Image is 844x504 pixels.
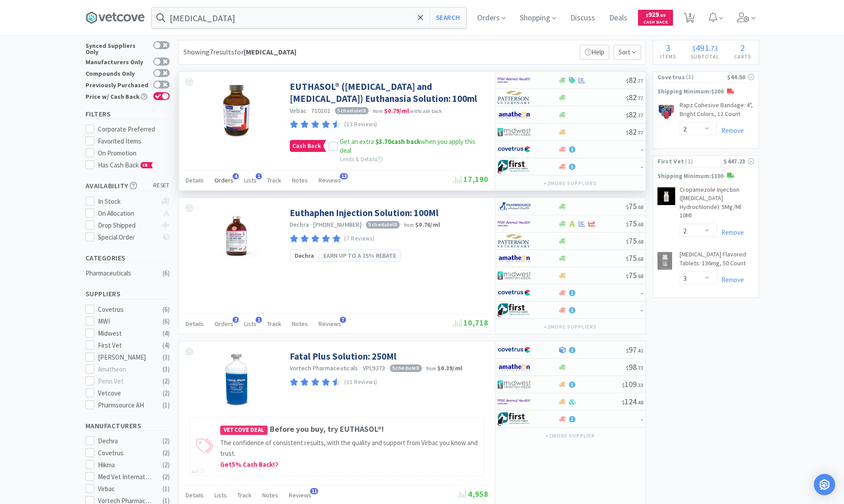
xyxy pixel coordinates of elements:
[98,436,153,446] div: Dechra
[310,488,318,494] span: 11
[86,268,157,279] div: Pharmaceuticals
[292,320,308,328] span: Notes
[727,72,754,82] div: $44.50
[429,8,466,28] button: Search
[539,321,601,333] button: +2more suppliers
[163,340,170,351] div: ( 4 )
[680,101,754,122] a: Rapz Cohesive Bandage: 4", Bright Colors, 12 Count
[637,78,643,84] span: . 77
[626,109,643,120] span: 82
[290,364,358,372] a: Vortech Pharmaceuticals
[498,378,531,391] img: 4dd14cff54a648ac9e977f0c5da9bc2e_5.png
[498,269,531,282] img: 4dd14cff54a648ac9e977f0c5da9bc2e_5.png
[641,287,643,298] span: -
[626,75,643,85] span: 82
[267,320,281,328] span: Track
[384,107,409,115] strong: $0.79 / ml
[423,364,425,372] span: ·
[98,220,157,231] div: Drop Shipped
[214,176,233,184] span: Orders
[290,350,397,362] a: Fatal Plus Solution: 250Ml
[335,107,369,114] span: Schedule III
[289,491,311,499] span: Reviews
[163,484,170,494] div: ( 1 )
[311,107,331,115] span: 710101
[410,108,442,114] span: with cash back
[498,361,531,374] img: 3331a67d23dc422aa21b1ec98afbf632_11.png
[637,221,643,228] span: . 68
[366,221,400,228] span: Schedule III
[626,270,643,280] span: 75
[498,303,531,317] img: 67d67680309e4a0bb49a5ff0391dcc42_6.png
[637,204,643,210] span: . 68
[163,472,170,482] div: ( 2 )
[244,320,257,328] span: Lists
[86,421,170,431] h5: Manufacturers
[498,395,531,408] img: f6b2451649754179b5b4e0c70c3f7cb0_2.png
[692,44,696,53] span: $
[256,317,262,323] span: 1
[498,217,531,230] img: f6b2451649754179b5b4e0c70c3f7cb0_2.png
[98,448,153,458] div: Covetrus
[626,112,629,119] span: $
[626,129,629,136] span: $
[308,107,310,115] span: ·
[637,238,643,245] span: . 68
[340,137,475,155] span: Get an extra when you apply this deal
[641,161,643,171] span: -
[98,124,170,135] div: Corporate Preferred
[696,42,709,53] span: 491
[214,320,233,328] span: Orders
[344,378,377,387] p: (11 Reviews)
[192,467,204,476] div: Ad
[310,221,312,229] span: ·
[244,176,257,184] span: Lists
[684,157,723,166] span: ( 2 )
[98,161,153,169] span: Has Cash Back
[373,108,383,114] span: from
[404,222,414,228] span: from
[626,221,629,228] span: $
[685,73,727,81] span: ( 1 )
[458,489,488,499] span: 4,958
[498,200,531,213] img: 7915dbd3f8974342a4dc3feb8efc1740_58.png
[622,382,625,388] span: $
[86,289,170,299] h5: Suppliers
[163,316,170,327] div: ( 6 )
[233,317,239,323] span: 3
[717,228,744,236] a: Remove
[98,472,153,482] div: Med Vet International Direct
[220,438,479,459] p: The confidence of consistent results, with the quality and support from Virbac you know and trust.
[163,376,170,387] div: ( 2 )
[208,81,265,138] img: 71f4349715da4d4c910fde375b450c46_393556.jpg
[98,208,157,219] div: On Allocation
[680,186,754,224] a: Cropamezole Injection ([MEDICAL_DATA] Hydrochloride): 5Mg/Ml 10Ml
[426,365,436,372] span: from
[98,136,170,147] div: Favorited Items
[186,491,204,499] span: Details
[237,491,252,499] span: Track
[323,251,396,260] span: Earn up to a 15% rebate
[290,107,307,115] a: Virbac
[319,320,341,328] span: Reviews
[498,74,531,87] img: f6b2451649754179b5b4e0c70c3f7cb0_2.png
[292,176,308,184] span: Notes
[626,364,629,371] span: $
[626,362,643,372] span: 98
[680,15,698,23] a: 3
[641,414,643,424] span: -
[340,317,346,323] span: 7
[98,316,153,327] div: MWI
[626,273,629,279] span: $
[626,236,643,246] span: 75
[541,430,599,442] button: +1more supplier
[498,91,531,104] img: f5e969b455434c6296c6d81ef179fa71_3.png
[98,196,157,207] div: In Stock
[86,253,170,263] h5: Categories
[637,256,643,262] span: . 68
[98,304,153,315] div: Covetrus
[98,388,153,399] div: Vetcove
[653,52,684,61] h4: Items
[659,12,665,18] span: . 69
[370,107,372,115] span: ·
